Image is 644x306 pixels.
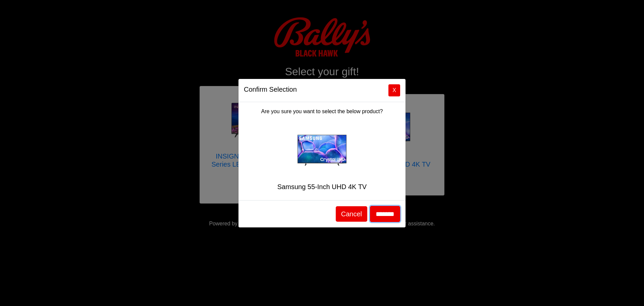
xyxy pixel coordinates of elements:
button: Close [388,84,400,96]
button: Cancel [336,206,367,222]
div: Are you sure you want to select the below product? [238,102,406,200]
img: Samsung 55-Inch UHD 4K TV [295,132,349,168]
h5: Samsung 55-Inch UHD 4K TV [244,183,400,191]
h5: Confirm Selection [244,84,297,94]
